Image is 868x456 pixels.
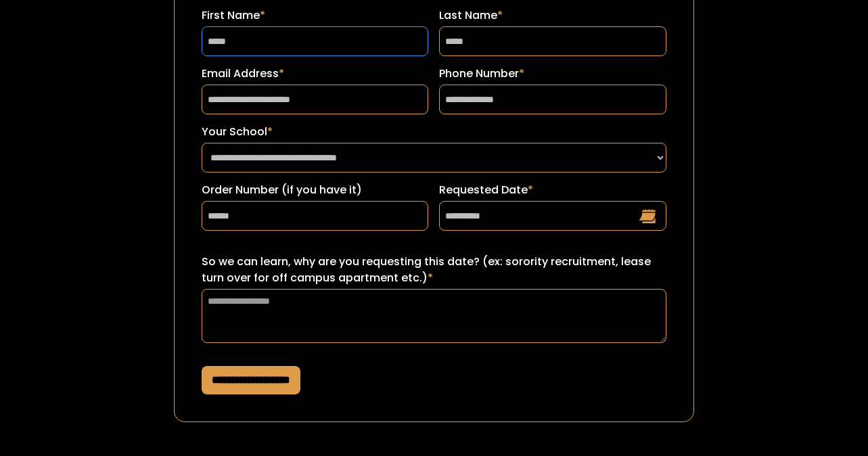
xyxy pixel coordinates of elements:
label: Your School [202,124,667,140]
label: Last Name [439,7,666,24]
label: First Name [202,7,429,24]
label: So we can learn, why are you requesting this date? (ex: sorority recruitment, lease turn over for... [202,254,667,286]
label: Email Address [202,66,429,82]
label: Requested Date [439,182,666,198]
label: Phone Number [439,66,666,82]
label: Order Number (if you have it) [202,182,429,198]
